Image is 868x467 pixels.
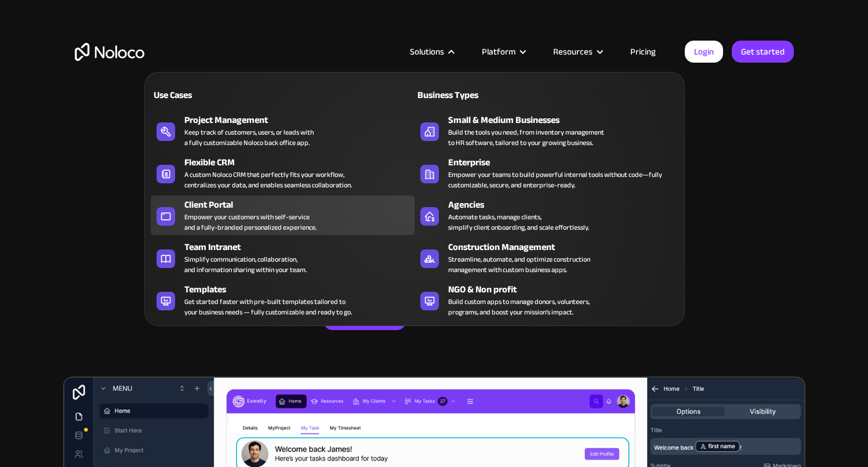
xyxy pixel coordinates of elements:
[144,56,685,326] nav: Solutions
[184,240,420,254] div: Team Intranet
[448,127,604,148] div: Build the tools you need, from inventory management to HR software, tailored to your growing busi...
[151,111,415,150] a: Project ManagementKeep track of customers, users, or leads witha fully customizable Noloco back o...
[448,155,684,169] div: Enterprise
[448,254,590,275] div: Streamline, automate, and optimize construction management with custom business apps.
[184,127,314,148] div: Keep track of customers, users, or leads with a fully customizable Noloco back office app.
[184,113,420,127] div: Project Management
[184,155,420,169] div: Flexible CRM
[448,283,684,296] div: NGO & Non profit
[151,238,415,277] a: Team IntranetSimplify communication, collaboration,and information sharing within your team.
[151,88,278,102] div: Use Cases
[415,153,678,193] a: EnterpriseEmpower your teams to build powerful internal tools without code—fully customizable, se...
[448,113,684,127] div: Small & Medium Businesses
[184,212,317,233] div: Empower your customers with self-service and a fully-branded personalized experience.
[448,169,673,190] div: Empower your teams to build powerful internal tools without code—fully customizable, secure, and ...
[415,196,678,235] a: AgenciesAutomate tasks, manage clients,simplify client onboarding, and scale effortlessly.
[395,44,467,59] div: Solutions
[184,283,420,296] div: Templates
[415,88,542,102] div: Business Types
[184,254,307,275] div: Simplify communication, collaboration, and information sharing within your team.
[448,240,684,254] div: Construction Management
[539,44,616,59] div: Resources
[553,44,593,59] div: Resources
[448,296,590,317] div: Build custom apps to manage donors, volunteers, programs, and boost your mission’s impact.
[184,169,352,190] div: A custom Noloco CRM that perfectly fits your workflow, centralizes your data, and enables seamles...
[616,44,670,59] a: Pricing
[732,41,794,63] a: Get started
[415,111,678,150] a: Small & Medium BusinessesBuild the tools you need, from inventory managementto HR software, tailo...
[448,212,589,233] div: Automate tasks, manage clients, simplify client onboarding, and scale effortlessly.
[415,238,678,277] a: Construction ManagementStreamline, automate, and optimize constructionmanagement with custom busi...
[448,198,684,212] div: Agencies
[75,43,144,61] a: home
[685,41,723,63] a: Login
[75,120,794,212] h2: Business Apps for Teams
[415,81,678,108] a: Business Types
[415,280,678,320] a: NGO & Non profitBuild custom apps to manage donors, volunteers,programs, and boost your mission’s...
[410,44,444,59] div: Solutions
[467,44,539,59] div: Platform
[482,44,515,59] div: Platform
[184,296,352,317] div: Get started faster with pre-built templates tailored to your business needs — fully customizable ...
[151,81,415,108] a: Use Cases
[151,280,415,320] a: TemplatesGet started faster with pre-built templates tailored toyour business needs — fully custo...
[151,153,415,193] a: Flexible CRMA custom Noloco CRM that perfectly fits your workflow,centralizes your data, and enab...
[184,198,420,212] div: Client Portal
[151,196,415,235] a: Client PortalEmpower your customers with self-serviceand a fully-branded personalized experience.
